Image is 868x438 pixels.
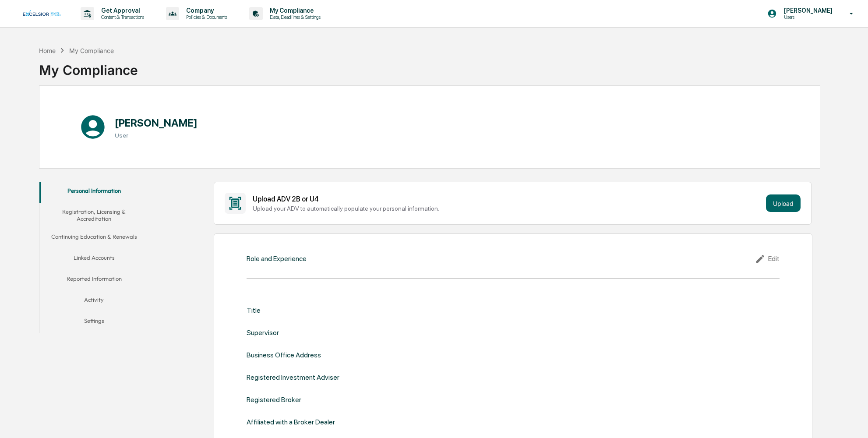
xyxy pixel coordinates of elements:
[39,47,56,54] div: Home
[39,228,148,249] button: Continuing Education & Renewals
[39,182,148,203] button: Personal Information
[777,7,837,14] p: [PERSON_NAME]
[840,409,864,433] iframe: Open customer support
[179,7,232,14] p: Company
[766,194,801,212] button: Upload
[247,396,301,404] div: Registered Broker
[69,47,114,54] div: My Compliance
[21,10,63,17] img: logo
[39,291,148,312] button: Activity
[179,14,232,20] p: Policies & Documents
[39,312,148,333] button: Settings
[94,14,148,20] p: Content & Transactions
[263,7,325,14] p: My Compliance
[39,203,148,228] button: Registration, Licensing & Accreditation
[39,55,138,78] div: My Compliance
[247,306,261,314] div: Title
[247,328,279,337] div: Supervisor
[39,270,148,291] button: Reported Information
[755,254,780,264] div: Edit
[263,14,325,20] p: Data, Deadlines & Settings
[777,14,837,20] p: Users
[39,182,148,333] div: secondary tabs example
[247,254,307,263] div: Role and Experience
[94,7,148,14] p: Get Approval
[115,132,198,139] h3: User
[253,205,762,212] div: Upload your ADV to automatically populate your personal information.
[247,373,339,381] div: Registered Investment Adviser
[247,351,321,359] div: Business Office Address
[115,117,198,129] h1: [PERSON_NAME]
[253,195,762,203] div: Upload ADV 2B or U4
[247,418,335,426] div: Affiliated with a Broker Dealer
[39,249,148,270] button: Linked Accounts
